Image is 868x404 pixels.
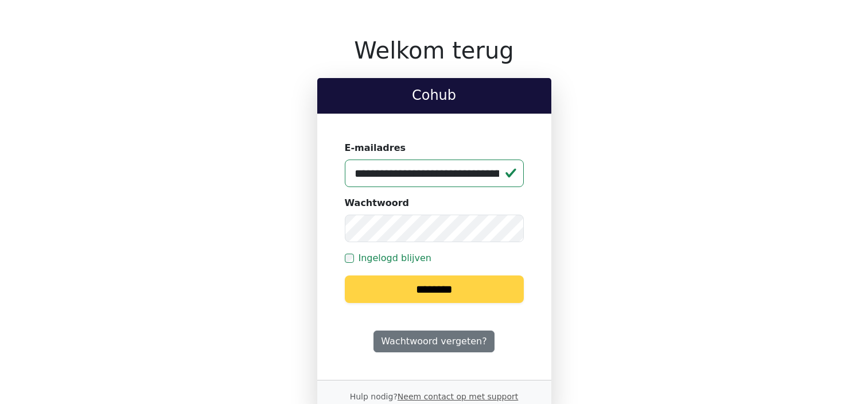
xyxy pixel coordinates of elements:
[398,392,518,401] a: Neem contact op met support
[500,222,514,235] keeper-lock: Open Keeper Popup
[359,251,431,265] label: Ingelogd blijven
[345,196,410,210] label: Wachtwoord
[373,331,494,352] a: Wachtwoord vergeten?
[345,141,406,155] label: E-mailadres
[350,392,519,401] small: Hulp nodig?
[317,37,551,64] h1: Welkom terug
[326,87,542,104] h2: Cohub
